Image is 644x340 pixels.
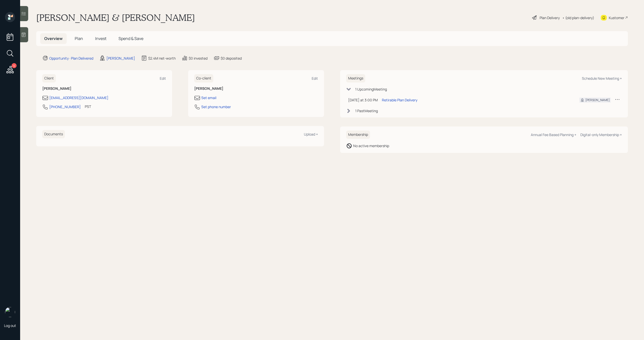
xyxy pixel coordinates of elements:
[540,15,560,20] div: Plan Delivery
[42,87,166,91] h6: [PERSON_NAME]
[194,74,213,82] h6: Co-client
[42,74,56,82] h6: Client
[106,56,135,61] div: [PERSON_NAME]
[4,323,16,328] div: Log out
[582,76,622,81] div: Schedule New Meeting +
[580,132,622,137] div: Digital-only Membership +
[194,87,318,91] h6: [PERSON_NAME]
[221,56,242,61] div: $0 deposited
[312,76,318,81] div: Edit
[355,87,387,92] div: 1 Upcoming Meeting
[85,104,91,109] div: PST
[49,95,108,100] div: [EMAIL_ADDRESS][DOMAIN_NAME]
[609,15,624,20] div: Kustomer
[304,132,318,137] div: Upload +
[160,76,166,81] div: Edit
[118,36,143,41] span: Spend & Save
[148,56,176,61] div: $2.4M net-worth
[189,56,208,61] div: $0 invested
[44,36,63,41] span: Overview
[201,95,216,100] div: Set email
[353,143,389,148] div: No active membership
[75,36,83,41] span: Plan
[49,104,81,109] div: [PHONE_NUMBER]
[348,97,378,103] div: [DATE] at 3:00 PM
[531,132,576,137] div: Annual Fee Based Planning +
[355,108,378,113] div: 1 Past Meeting
[36,12,195,23] h1: [PERSON_NAME] & [PERSON_NAME]
[382,97,417,103] div: Retirable Plan Delivery
[346,74,365,82] h6: Meetings
[12,63,17,68] div: 4
[562,15,594,20] div: • (old plan-delivery)
[95,36,106,41] span: Invest
[585,98,610,102] div: [PERSON_NAME]
[42,130,65,138] h6: Documents
[5,307,15,317] img: michael-russo-headshot.png
[346,131,370,139] h6: Membership
[201,104,231,109] div: Set phone number
[49,56,93,61] div: Opportunity · Plan Delivered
